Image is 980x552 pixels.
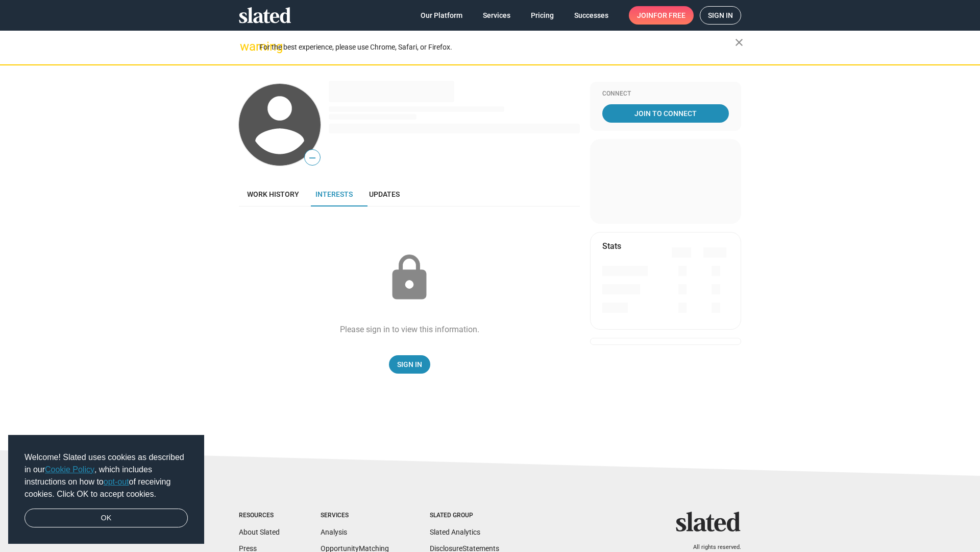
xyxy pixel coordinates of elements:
div: Slated Group [430,512,499,520]
a: opt-out [104,477,129,486]
a: Joinfor free [629,6,694,25]
a: Sign In [389,355,430,374]
span: Join To Connect [604,104,727,123]
div: Resources [239,512,280,520]
span: Services [483,6,510,25]
mat-icon: close [733,36,745,49]
span: Interests [315,190,353,198]
a: Join To Connect [602,104,729,123]
div: Services [321,512,389,520]
mat-card-title: Stats [602,241,621,251]
mat-icon: warning [240,40,252,53]
a: Cookie Policy [45,465,94,474]
span: Successes [574,6,608,25]
a: Our Platform [412,6,471,25]
span: for free [653,6,685,25]
a: dismiss cookie message [24,509,188,528]
span: Work history [247,190,299,198]
a: Work history [239,182,307,206]
a: Pricing [523,6,562,25]
a: Services [475,6,519,25]
span: Welcome! Slated uses cookies as described in our , which includes instructions on how to of recei... [24,451,188,500]
a: Sign in [700,6,741,25]
div: Connect [602,90,729,98]
a: Slated Analytics [430,528,480,536]
span: Our Platform [421,6,462,25]
a: Successes [566,6,617,25]
a: Interests [307,182,361,206]
a: About Slated [239,528,280,536]
span: Pricing [531,6,554,25]
span: Updates [369,190,400,198]
mat-icon: lock [384,252,435,304]
a: Analysis [321,528,347,536]
span: — [305,151,320,165]
span: Sign in [708,7,733,24]
div: Please sign in to view this information. [340,324,479,335]
a: Updates [361,182,408,206]
span: Sign In [397,355,422,374]
span: Join [637,6,685,25]
div: For the best experience, please use Chrome, Safari, or Firefox. [259,40,735,54]
div: cookieconsent [8,435,204,544]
